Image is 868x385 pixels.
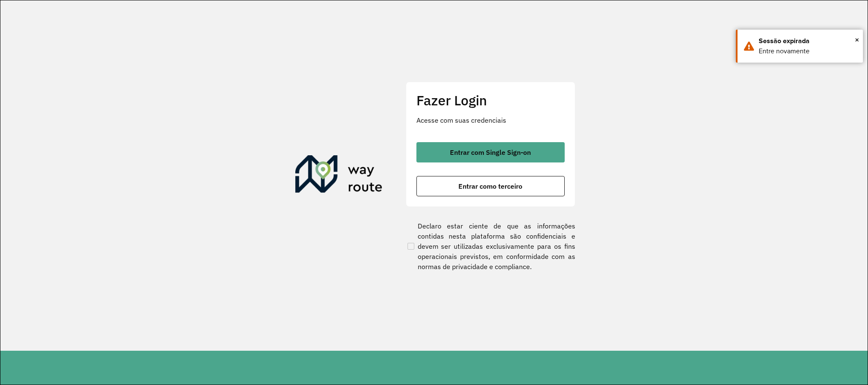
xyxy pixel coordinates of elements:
img: Roteirizador AmbevTech [295,155,383,196]
div: Entre novamente [759,46,857,56]
p: Acesse com suas credenciais [416,115,565,125]
button: button [416,176,565,196]
button: Close [855,33,859,46]
label: Declaro estar ciente de que as informações contidas nesta plataforma são confidenciais e devem se... [406,221,575,272]
span: Entrar como terceiro [458,183,522,190]
div: Sessão expirada [759,36,857,46]
button: button [416,142,565,162]
h2: Fazer Login [416,92,565,108]
span: × [855,33,859,46]
span: Entrar com Single Sign-on [450,149,531,156]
